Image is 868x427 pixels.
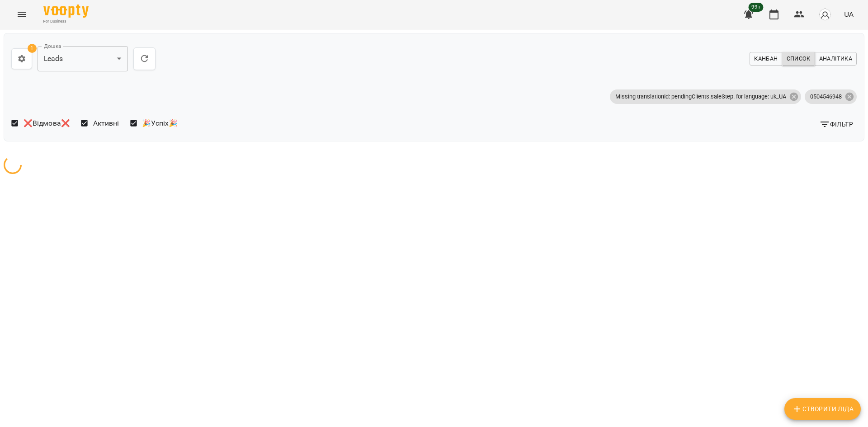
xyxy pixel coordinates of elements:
span: Аналітика [819,54,852,64]
button: UA [840,6,857,23]
img: avatar_s.png [819,8,831,21]
span: 1 [28,44,37,53]
button: Аналітика [815,52,857,66]
span: Missing translationId: pendingClients.saleStep. for language: uk_UA [610,93,792,101]
span: Активні [93,118,119,129]
button: Список [782,52,815,66]
span: For Business [43,19,89,24]
div: Leads [38,46,128,71]
span: ❌Відмова❌ [24,118,70,129]
span: 99+ [749,3,764,12]
img: Voopty Logo [43,5,89,18]
span: Фільтр [819,119,853,130]
button: Menu [11,4,33,25]
span: 0504546948 [805,93,847,101]
div: Missing translationId: pendingClients.saleStep. for language: uk_UA [610,89,801,104]
span: UA [844,9,854,19]
div: 0504546948 [805,89,857,104]
span: Список [787,54,811,64]
span: Канбан [754,54,778,64]
button: Канбан [750,52,782,66]
span: 🎉Успіх🎉 [142,118,178,129]
button: Фільтр [816,116,857,132]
